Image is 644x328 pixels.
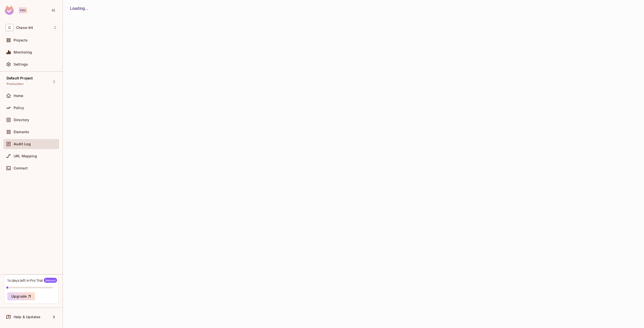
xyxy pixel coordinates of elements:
span: C [6,24,14,31]
img: SReyMgAAAABJRU5ErkJggg== [5,6,14,15]
span: Home [14,94,23,98]
span: Projects [14,38,28,42]
span: Audit Log [14,142,31,146]
div: 14 days left in Pro Trial [7,278,57,283]
span: Connect [14,166,28,170]
span: Directory [14,118,29,122]
span: Workspace: Chase-94 [16,26,33,30]
div: Pro [19,7,27,13]
span: Production [7,82,24,86]
div: Loading... [70,6,637,12]
span: Welcome! [44,278,57,283]
span: URL Mapping [14,154,37,158]
span: Policy [14,106,24,110]
button: Upgrade [7,292,35,300]
span: Monitoring [14,50,32,54]
span: Elements [14,130,29,134]
span: Default Project [7,76,33,80]
span: Help & Updates [14,315,41,319]
span: Settings [14,62,28,66]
